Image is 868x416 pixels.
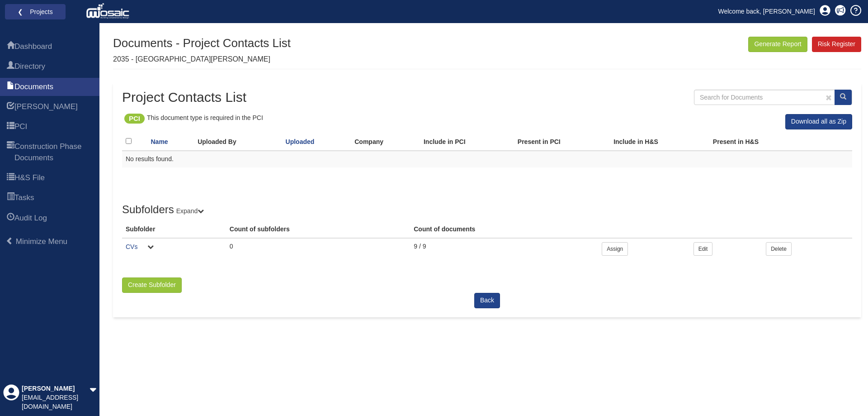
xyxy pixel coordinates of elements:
a: Back [474,293,500,308]
th: Present in PCI [514,133,610,151]
h3: Subfolders [122,204,852,217]
p: This document type is required in the PCI [147,114,263,123]
span: Audit Log [7,213,14,224]
a: Edit [693,242,713,256]
a: Name [151,138,168,145]
a: CVs [126,243,137,250]
span: Tasks [7,193,14,204]
p: PCI [129,114,140,123]
img: logo_white.png [86,2,132,20]
span: Documents [7,82,14,93]
span: Dashboard [14,41,52,52]
div: [EMAIL_ADDRESS][DOMAIN_NAME] [22,393,90,411]
span: Construction Phase Documents [14,141,93,163]
span: Dashboard [7,42,14,53]
span: Minimize Menu [6,237,14,245]
th: Company [351,133,420,151]
span: PCI [14,121,27,132]
span: Tasks [14,192,34,203]
span: Documents [14,81,53,92]
th: Present in H&S [709,133,811,151]
th: Include in H&S [610,133,709,151]
th: Count of documents [410,221,598,238]
a: Download all as Zip [785,114,852,129]
a: Risk Register [812,37,861,52]
span: Construction Phase Documents [7,142,14,164]
span: Minimize Menu [16,237,67,246]
div: [PERSON_NAME] [22,384,90,393]
h1: Documents - Project Contacts List [113,37,291,50]
button: Expand [174,206,206,217]
a: Assign [602,242,628,256]
span: H&S File [14,172,45,183]
h2: Project Contacts List [122,90,263,105]
button: Create Subfolder [122,277,182,293]
button: Search [835,90,852,105]
button: Generate Report [748,37,807,52]
input: Search for Documents [694,90,852,105]
td: 0 [226,238,410,259]
span: Directory [7,62,14,72]
a: ❮ Projects [11,6,60,18]
th: Subfolder [122,221,226,238]
div: Profile [3,384,19,411]
a: Uploaded [286,138,315,145]
th: Count of subfolders [226,221,410,238]
span: HARI [14,101,78,112]
a: Welcome back, [PERSON_NAME] [712,5,822,18]
p: 2035 - [GEOGRAPHIC_DATA][PERSON_NAME] [113,54,291,65]
span: HARI [7,102,14,113]
span: H&S File [7,173,14,184]
a: Clear [820,91,834,104]
td: 9 / 9 [410,238,598,259]
span: Directory [14,61,45,72]
th: Include in PCI [420,133,514,151]
span: PCI [7,122,14,133]
span: Audit Log [14,213,47,224]
th: Uploaded By [194,133,282,151]
div: No results found. [126,155,849,164]
a: Delete [766,242,792,256]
